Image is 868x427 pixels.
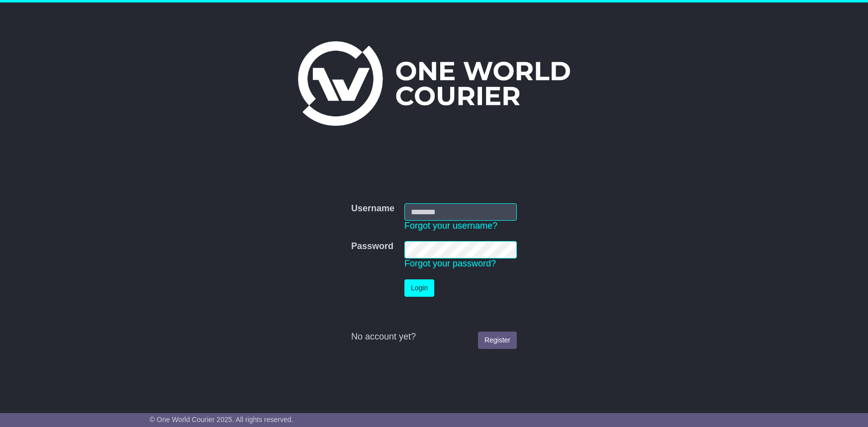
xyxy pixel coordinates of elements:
[404,258,496,268] a: Forgot your password?
[351,241,393,252] label: Password
[404,221,497,231] a: Forgot your username?
[351,332,517,342] div: No account yet?
[404,279,434,297] button: Login
[150,416,293,424] span: © One World Courier 2025. All rights reserved.
[478,332,517,349] a: Register
[351,203,394,214] label: Username
[298,41,570,126] img: One World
